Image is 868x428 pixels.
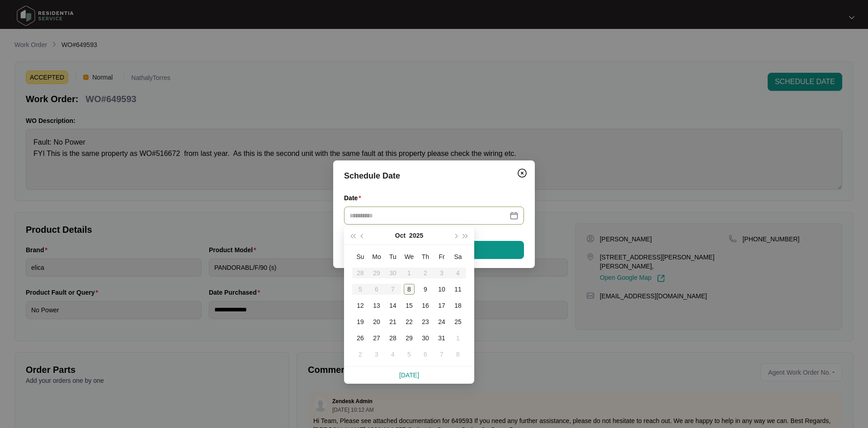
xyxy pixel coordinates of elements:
th: Su [352,249,368,265]
td: 2025-10-17 [434,297,450,314]
div: 16 [420,300,431,311]
td: 2025-11-08 [450,346,466,362]
div: 12 [355,300,366,311]
div: 19 [355,316,366,327]
td: 2025-10-13 [368,297,385,314]
div: 30 [420,333,431,343]
th: Fr [434,249,450,265]
td: 2025-10-23 [417,314,434,330]
div: 23 [420,316,431,327]
div: 26 [355,333,366,343]
td: 2025-10-20 [368,314,385,330]
th: Th [417,249,434,265]
td: 2025-11-05 [401,346,417,362]
div: 11 [453,284,463,295]
div: 18 [453,300,463,311]
img: closeCircle [517,168,528,179]
div: 31 [436,333,447,343]
div: 20 [371,316,382,327]
div: 13 [371,300,382,311]
a: [DATE] [399,372,419,379]
div: 24 [436,316,447,327]
td: 2025-11-01 [450,330,466,346]
th: Sa [450,249,466,265]
div: 17 [436,300,447,311]
td: 2025-10-30 [417,330,434,346]
div: 6 [420,349,431,360]
div: 8 [404,284,415,295]
td: 2025-10-25 [450,314,466,330]
div: 5 [404,349,415,360]
button: Close [515,166,529,180]
div: 27 [371,333,382,343]
th: We [401,249,417,265]
div: 14 [387,300,398,311]
td: 2025-10-09 [417,281,434,297]
div: 7 [436,349,447,360]
div: Schedule Date [344,169,524,182]
td: 2025-10-28 [385,330,401,346]
td: 2025-11-06 [417,346,434,362]
th: Tu [385,249,401,265]
label: Date [344,193,365,202]
td: 2025-10-19 [352,314,368,330]
td: 2025-10-29 [401,330,417,346]
td: 2025-10-10 [434,281,450,297]
div: 2 [355,349,366,360]
div: 29 [404,333,415,343]
div: 8 [453,349,463,360]
div: 4 [387,349,398,360]
div: 21 [387,316,398,327]
td: 2025-10-31 [434,330,450,346]
td: 2025-10-14 [385,297,401,314]
div: 9 [420,284,431,295]
td: 2025-11-03 [368,346,385,362]
div: 22 [404,316,415,327]
td: 2025-10-11 [450,281,466,297]
div: 3 [371,349,382,360]
td: 2025-10-16 [417,297,434,314]
td: 2025-10-12 [352,297,368,314]
td: 2025-10-27 [368,330,385,346]
td: 2025-10-18 [450,297,466,314]
button: 2025 [409,226,423,245]
div: 10 [436,284,447,295]
td: 2025-11-02 [352,346,368,362]
input: Date [349,211,508,221]
td: 2025-10-21 [385,314,401,330]
div: 28 [387,333,398,343]
div: 1 [453,333,463,343]
td: 2025-10-15 [401,297,417,314]
td: 2025-10-26 [352,330,368,346]
td: 2025-11-04 [385,346,401,362]
div: 15 [404,300,415,311]
td: 2025-10-08 [401,281,417,297]
button: Oct [395,226,406,245]
div: 25 [453,316,463,327]
td: 2025-10-24 [434,314,450,330]
td: 2025-10-22 [401,314,417,330]
th: Mo [368,249,385,265]
td: 2025-11-07 [434,346,450,362]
